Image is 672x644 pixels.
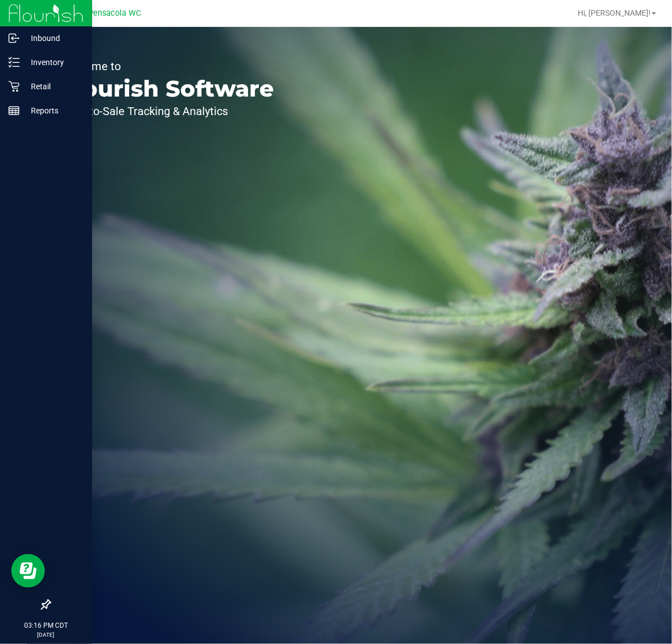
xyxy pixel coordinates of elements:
span: Hi, [PERSON_NAME]! [578,8,651,17]
span: Pensacola WC [88,8,141,18]
p: Inventory [20,56,87,69]
p: Reports [20,104,87,117]
p: Welcome to [61,61,274,72]
p: 03:16 PM CDT [5,620,87,631]
inline-svg: Reports [8,105,20,116]
p: Inbound [20,31,87,45]
inline-svg: Retail [8,81,20,92]
p: Retail [20,80,87,93]
p: Seed-to-Sale Tracking & Analytics [61,106,274,117]
p: Flourish Software [61,77,274,100]
inline-svg: Inbound [8,33,20,44]
p: [DATE] [5,631,87,639]
inline-svg: Inventory [8,57,20,68]
iframe: Resource center [11,554,45,588]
